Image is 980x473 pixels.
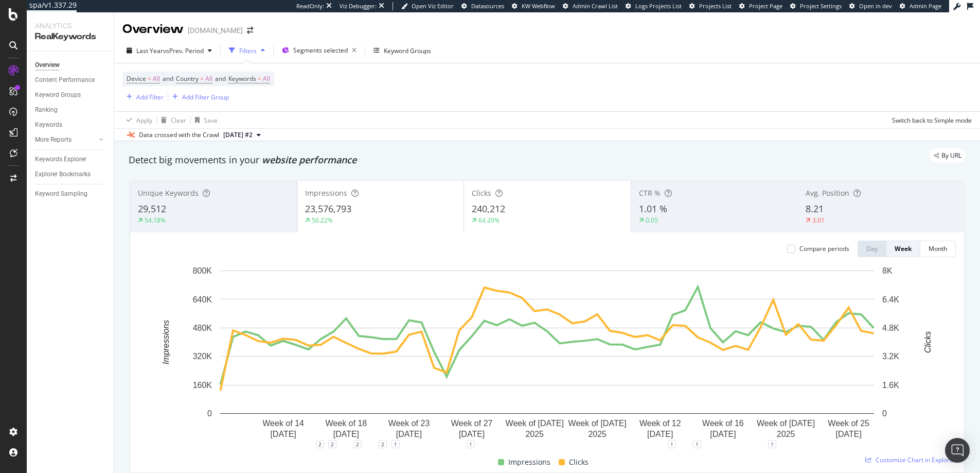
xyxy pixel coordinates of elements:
[828,419,869,428] text: Week of 25
[200,74,204,83] span: =
[895,244,912,253] div: Week
[35,169,91,180] div: Explorer Bookmarks
[122,21,184,38] div: Overview
[138,265,956,444] div: A chart.
[263,72,270,86] span: All
[35,105,106,115] a: Ranking
[328,440,336,448] div: 2
[148,74,151,83] span: =
[219,129,265,141] button: [DATE] #2
[626,2,682,10] a: Logs Projects List
[369,42,435,59] button: Keyword Groups
[710,430,736,438] text: [DATE]
[136,46,163,55] span: Last Year
[228,74,256,83] span: Keywords
[193,324,212,332] text: 480K
[646,216,658,225] div: 0.05
[835,430,861,438] text: [DATE]
[573,2,618,10] span: Admin Crawl List
[127,74,146,83] span: Device
[882,381,899,390] text: 1.6K
[35,31,105,43] div: RealKeywords
[35,60,60,71] div: Overview
[461,2,504,10] a: Datasources
[892,116,972,125] div: Switch back to Simple mode
[930,148,966,163] div: legacy label
[305,188,347,198] span: Impressions
[882,352,899,361] text: 3.2K
[647,430,673,438] text: [DATE]
[163,74,173,83] span: and
[506,419,564,428] text: Week of [DATE]
[910,2,941,10] span: Admin Page
[35,21,105,31] div: Analytics
[138,188,199,198] span: Unique Keywords
[35,134,96,145] a: More Reports
[866,244,878,253] div: Day
[258,74,261,83] span: =
[508,456,550,468] span: Impressions
[799,244,849,253] div: Compare periods
[882,266,893,275] text: 8K
[882,324,899,332] text: 4.8K
[379,440,387,448] div: 2
[35,60,106,71] a: Overview
[882,295,899,303] text: 6.4K
[168,91,229,103] button: Add Filter Group
[204,116,218,125] div: Save
[35,90,81,100] div: Keyword Groups
[635,2,682,10] span: Logs Projects List
[326,419,367,428] text: Week of 18
[136,93,164,102] div: Add Filter
[193,352,212,361] text: 320K
[138,202,166,215] span: 29,512
[153,72,160,86] span: All
[471,2,504,10] span: Datasources
[812,216,825,225] div: 3.01
[568,419,627,428] text: Week of [DATE]
[312,216,333,225] div: 56.22%
[35,189,106,199] a: Keyword Sampling
[333,430,359,438] text: [DATE]
[563,2,618,10] a: Admin Crawl List
[396,430,422,438] text: [DATE]
[270,430,296,438] text: [DATE]
[859,2,892,10] span: Open in dev
[639,202,667,215] span: 1.01 %
[923,331,932,353] text: Clicks
[262,419,304,428] text: Week of 14
[215,74,226,83] span: and
[388,419,430,428] text: Week of 23
[171,116,186,125] div: Clear
[849,2,892,10] a: Open in dev
[800,2,842,10] span: Project Settings
[459,430,485,438] text: [DATE]
[225,42,269,59] button: Filters
[191,112,218,128] button: Save
[193,266,212,275] text: 800K
[353,440,362,448] div: 2
[806,188,849,198] span: Avg. Position
[668,440,676,448] div: 1
[739,2,782,10] a: Project Page
[777,430,795,438] text: 2025
[193,381,212,390] text: 160K
[35,154,106,165] a: Keywords Explorer
[176,74,199,83] span: Country
[639,188,661,198] span: CTR %
[478,216,500,225] div: 64.29%
[35,169,106,180] a: Explorer Bookmarks
[569,456,589,468] span: Clicks
[193,295,212,303] text: 640K
[945,438,970,463] div: Open Intercom Messenger
[145,216,166,225] div: 54.18%
[223,130,253,140] span: 2025 Sep. 12th #2
[35,154,86,165] div: Keywords Explorer
[35,120,106,130] a: Keywords
[588,430,607,438] text: 2025
[305,202,351,215] span: 23,576,793
[278,42,361,59] button: Segments selected
[699,2,732,10] span: Projects List
[929,244,947,253] div: Month
[790,2,842,10] a: Project Settings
